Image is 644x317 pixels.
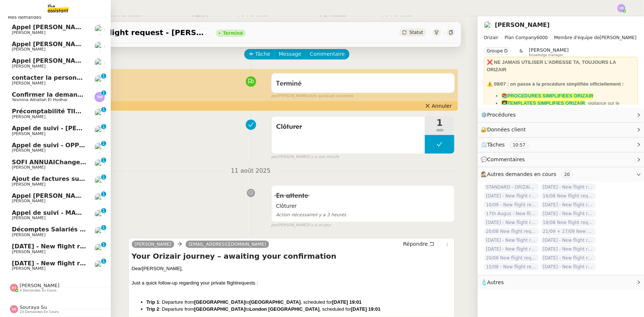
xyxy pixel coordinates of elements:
[617,4,626,12] img: svg
[484,183,539,191] span: STANDARD - ORIZAIR - août 2025
[12,243,164,250] span: [DATE] - New flight request - [PERSON_NAME]
[12,114,45,119] span: [PERSON_NAME]
[425,118,454,127] span: 1
[12,97,68,102] span: Yasmina Attiallah El Hodhar
[101,141,106,146] nz-badge-sup: 1
[12,57,175,64] span: Appel [PERSON_NAME] - DECORDIER IMMOBILIER
[410,30,423,35] span: Statut
[94,176,105,186] img: users%2F7nLfdXEOePNsgCtodsK58jnyGKv1%2Favatar%2FIMG_1682.jpeg
[554,35,600,40] span: Membre d'équipe de
[12,260,164,267] span: [DATE] - New flight request - [PERSON_NAME]
[94,58,105,68] img: users%2FW4OQjB9BRtYK2an7yusO0WsYLsD3%2Favatar%2F28027066-518b-424c-8476-65f2e549ac29
[541,254,596,262] span: [DATE] - New flight request - [PERSON_NAME]
[12,91,176,98] span: Confirmer la demande de raccordement à la fibre
[478,275,644,290] div: 🧴Autres
[541,237,596,244] span: [DATE] - New flight request - [PERSON_NAME]
[102,175,105,181] p: 1
[102,107,105,114] p: 1
[271,154,278,160] span: par
[484,210,539,217] span: 17th Augus - New flight request - [PERSON_NAME]
[94,260,105,271] img: users%2FC9SBsJ0duuaSgpQFj5LgoEX8n0o2%2Favatar%2Fec9d51b8-9413-4189-adfb-7be4d8c96a3c
[541,245,596,253] span: [DATE] - New flight request - [PERSON_NAME]
[541,228,596,235] span: 21/09 + 27/09 New flight request - [PERSON_NAME]
[484,263,539,271] span: 15/08 - New flight request - [PERSON_NAME]
[276,202,450,210] span: Clôturer
[276,212,347,217] span: il y a 3 heures
[541,210,596,217] span: [DATE] - New flight request - [PERSON_NAME]
[102,225,105,232] p: 1
[132,280,237,286] span: Just a quick follow-up regarding your private flight
[276,212,315,217] span: Action nécessaire
[541,263,596,271] span: [DATE] - New flight request - Zozef Holland
[502,100,585,106] strong: 👩‍💻TEMPLATES SIMPLIFIES ORIZAIR
[94,244,105,254] img: users%2FC9SBsJ0duuaSgpQFj5LgoEX8n0o2%2Favatar%2Fec9d51b8-9413-4189-adfb-7be4d8c96a3c
[94,210,105,220] img: users%2FW4OQjB9BRtYK2an7yusO0WsYLsD3%2Favatar%2F28027066-518b-424c-8476-65f2e549ac29
[495,21,550,28] a: [PERSON_NAME]
[101,225,106,230] nz-badge-sup: 1
[94,108,105,119] img: users%2FyAaYa0thh1TqqME0LKuif5ROJi43%2Favatar%2F3a825d04-53b1-4b39-9daa-af456df7ce53
[132,241,175,248] a: [PERSON_NAME]
[529,53,563,57] span: Knowledge manager
[223,31,243,35] div: Terminé
[520,47,523,57] span: &
[102,73,105,80] p: 1
[481,171,576,177] span: 🕵️
[147,306,159,312] strong: Trip 2
[102,242,105,249] p: 1
[12,74,213,81] span: contacter la personne en charge de la mutuelle d'entreprise
[308,154,339,160] span: il y a une minute
[12,216,45,220] span: [PERSON_NAME]
[478,123,644,137] div: 🔐Données client
[94,227,105,237] img: users%2F7nLfdXEOePNsgCtodsK58jnyGKv1%2Favatar%2FIMG_1682.jpeg
[94,92,105,102] img: svg
[132,265,452,272] div: [PERSON_NAME],
[271,222,278,228] span: par
[279,50,301,58] span: Message
[101,175,106,180] nz-badge-sup: 1
[484,47,511,55] nz-tag: Groupe D
[10,305,18,313] img: svg
[484,192,539,200] span: [DATE] - New flight request - [PERSON_NAME]
[310,50,345,58] span: Commentaire
[541,192,596,200] span: 16/08 New flight request - a b
[12,24,121,31] span: Appel [PERSON_NAME] - AIRMOB
[12,199,45,203] span: [PERSON_NAME]
[487,156,525,162] span: Commentaires
[541,201,596,209] span: [DATE] - New flight request - [PERSON_NAME][MEDICAL_DATA]
[12,266,45,271] span: [PERSON_NAME]
[132,266,142,271] span: Dear
[308,222,331,228] span: il y a un jour
[102,124,105,131] p: 1
[12,47,45,52] span: [PERSON_NAME]
[481,156,528,162] span: 💬
[101,192,106,197] nz-badge-sup: 1
[12,30,45,35] span: [PERSON_NAME]
[94,159,105,169] img: users%2FOE2BL27lojfCYGuOoWrMHXbEYZu1%2Favatar%2Facd2c936-88e1-4f04-be8f-0eb7787b763a
[12,159,233,166] span: SOFI ANNUAIChangement de numéro de SIRET 908 957 202 00017
[484,21,492,29] img: users%2FC9SBsJ0duuaSgpQFj5LgoEX8n0o2%2Favatar%2Fec9d51b8-9413-4189-adfb-7be4d8c96a3c
[271,222,331,228] small: [PERSON_NAME]
[147,299,452,306] li: : Departure from to , scheduled for
[332,299,362,305] strong: [DATE] 19:01
[529,47,569,57] app-user-label: Knowledge manager
[94,142,105,153] img: users%2FW4OQjB9BRtYK2an7yusO0WsYLsD3%2Favatar%2F28027066-518b-424c-8476-65f2e549ac29
[529,47,569,53] span: [PERSON_NAME]
[274,49,306,59] button: Message
[541,219,596,226] span: 18/08 New flight request - [PERSON_NAME]
[12,41,88,48] span: Appel [PERSON_NAME]
[12,209,154,216] span: Appel de suivi - MADFLY - [PERSON_NAME]
[12,64,45,69] span: [PERSON_NAME]
[271,93,278,99] span: par
[50,29,210,36] span: [DATE] - New flight request - [PERSON_NAME]
[12,249,45,254] span: [PERSON_NAME]
[12,165,45,170] span: [PERSON_NAME]
[276,193,308,199] span: En attente
[484,245,539,253] span: [DATE] - New flight request - [PERSON_NAME]
[12,192,88,199] span: Appel [PERSON_NAME]
[502,100,635,121] li: : vigilance sur le dashboard utiliser uniquement les templates avec ✈️Orizair pour éviter les con...
[271,154,339,160] small: [PERSON_NAME]
[541,183,596,191] span: [DATE] - New flight request - [PERSON_NAME]
[484,228,539,235] span: 20/08 New flight request - [PERSON_NAME]
[225,166,276,176] span: 11 août 2025
[194,299,245,305] strong: [GEOGRAPHIC_DATA]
